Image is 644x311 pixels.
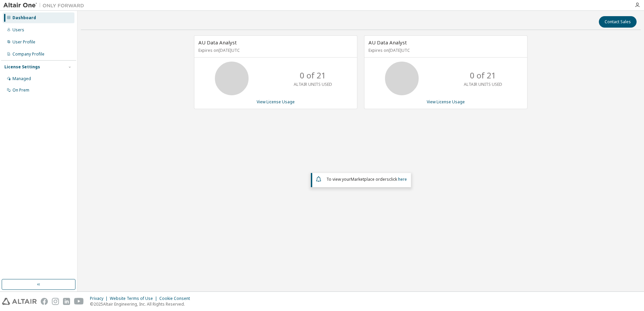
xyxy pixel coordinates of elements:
span: AU Data Analyst [198,39,237,46]
span: AU Data Analyst [368,39,407,46]
img: instagram.svg [52,298,59,305]
img: linkedin.svg [63,298,70,305]
p: ALTAIR UNITS USED [464,81,502,87]
a: here [398,176,407,182]
em: Marketplace orders [351,176,389,182]
div: Privacy [90,296,110,301]
div: Users [12,27,24,33]
div: Dashboard [12,15,36,21]
img: facebook.svg [41,298,48,305]
img: Altair One [3,2,88,9]
img: youtube.svg [74,298,84,305]
button: Contact Sales [599,16,637,28]
p: 0 of 21 [470,70,496,81]
a: View License Usage [427,99,465,105]
p: Expires on [DATE] UTC [368,47,521,53]
div: License Settings [4,64,40,70]
div: Website Terms of Use [110,296,159,301]
div: User Profile [12,39,35,45]
div: Cookie Consent [159,296,194,301]
a: View License Usage [257,99,295,105]
div: Company Profile [12,51,44,57]
p: Expires on [DATE] UTC [198,47,351,53]
p: ALTAIR UNITS USED [294,81,332,87]
img: altair_logo.svg [2,298,37,305]
p: © 2025 Altair Engineering, Inc. All Rights Reserved. [90,301,194,307]
div: On Prem [12,88,29,93]
div: Managed [12,76,31,81]
p: 0 of 21 [300,70,326,81]
span: To view your click [326,176,407,182]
